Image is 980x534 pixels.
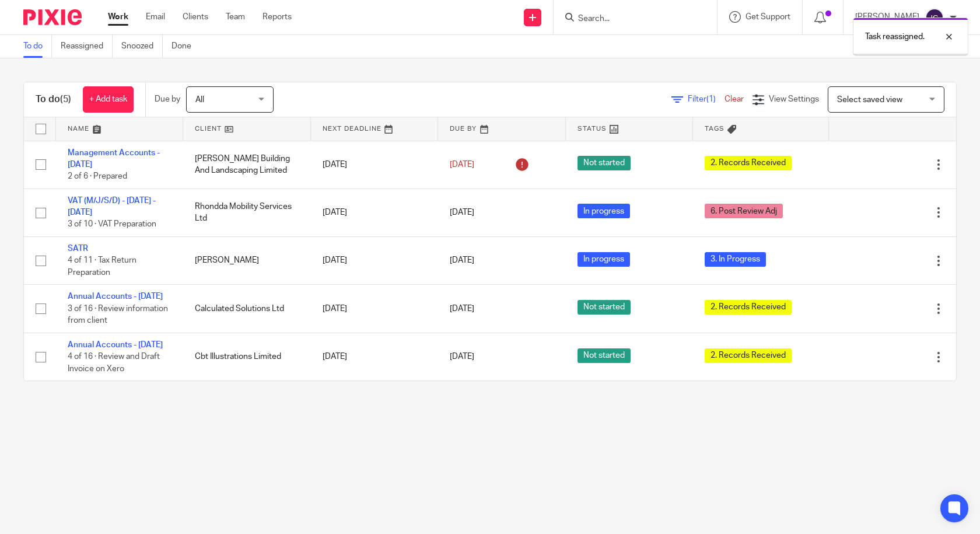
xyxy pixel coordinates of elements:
[60,95,71,104] span: (5)
[705,252,766,267] span: 3. In Progress
[183,141,310,189] td: [PERSON_NAME] Building And Landscaping Limited
[183,285,310,333] td: Calculated Solutions Ltd
[925,8,944,27] img: svg%3E
[837,96,902,104] span: Select saved view
[68,341,163,349] a: Annual Accounts - [DATE]
[688,95,724,103] span: Filter
[706,95,716,103] span: (1)
[577,300,631,315] span: Not started
[68,352,160,373] span: 4 of 16 · Review and Draft Invoice on Xero
[36,93,71,106] h1: To do
[108,11,128,23] a: Work
[705,156,792,170] span: 2. Records Received
[311,236,438,284] td: [DATE]
[183,189,310,236] td: Rhondda Mobility Services Ltd
[311,333,438,381] td: [DATE]
[450,353,474,361] span: [DATE]
[23,9,82,25] img: Pixie
[68,149,160,169] a: Management Accounts - [DATE]
[705,204,783,218] span: 6. Post Review Adj
[121,35,163,58] a: Snoozed
[724,95,744,103] a: Clear
[226,11,245,23] a: Team
[68,256,136,277] span: 4 of 11 · Tax Return Preparation
[865,31,925,43] p: Task reassigned.
[183,333,310,381] td: Cbt Illustrations Limited
[311,141,438,189] td: [DATE]
[262,11,292,23] a: Reports
[311,285,438,333] td: [DATE]
[450,305,474,313] span: [DATE]
[183,11,208,23] a: Clients
[450,208,474,217] span: [DATE]
[577,348,631,363] span: Not started
[68,172,127,180] span: 2 of 6 · Prepared
[705,300,792,315] span: 2. Records Received
[311,189,438,236] td: [DATE]
[68,221,156,229] span: 3 of 10 · VAT Preparation
[705,125,724,132] span: Tags
[83,86,134,113] a: + Add task
[450,160,474,169] span: [DATE]
[68,245,88,253] a: SATR
[450,257,474,265] span: [DATE]
[577,204,630,218] span: In progress
[61,35,113,58] a: Reassigned
[155,93,180,105] p: Due by
[769,95,819,103] span: View Settings
[183,236,310,284] td: [PERSON_NAME]
[171,35,200,58] a: Done
[68,292,163,301] a: Annual Accounts - [DATE]
[577,252,630,267] span: In progress
[705,348,792,363] span: 2. Records Received
[68,197,156,217] a: VAT (M/J/S/D) - [DATE] - [DATE]
[577,156,631,170] span: Not started
[195,96,204,104] span: All
[146,11,165,23] a: Email
[68,305,168,325] span: 3 of 16 · Review information from client
[23,35,52,58] a: To do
